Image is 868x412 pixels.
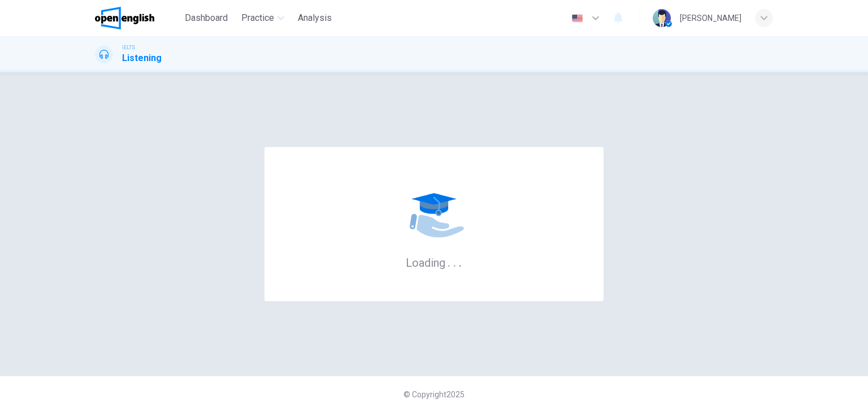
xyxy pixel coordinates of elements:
img: en [570,14,584,23]
span: Dashboard [185,11,228,25]
button: Analysis [293,8,336,28]
a: OpenEnglish logo [95,7,180,29]
h6: . [453,252,457,271]
h6: . [458,252,462,271]
img: OpenEnglish logo [95,7,154,29]
span: IELTS [122,44,135,51]
h1: Listening [122,51,162,65]
h6: Loading [406,255,462,270]
h6: . [447,252,451,271]
img: Profile picture [653,9,671,27]
button: Dashboard [180,8,232,28]
span: Practice [241,11,274,25]
button: Practice [237,8,289,28]
span: © Copyright 2025 [403,390,465,399]
div: [PERSON_NAME] [680,11,741,25]
span: Analysis [298,11,332,25]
